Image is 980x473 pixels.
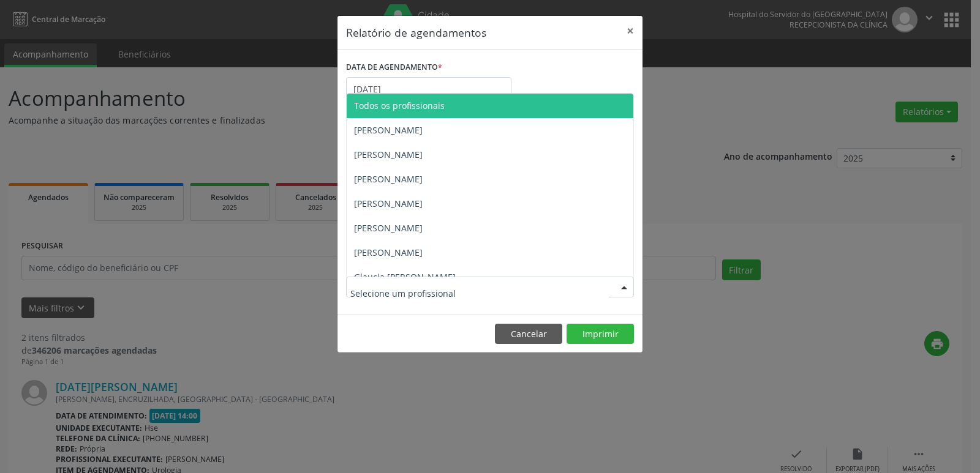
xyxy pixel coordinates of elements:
[350,281,609,305] input: Selecione um profissional
[346,24,486,40] h5: Relatório de agendamentos
[354,247,423,258] span: [PERSON_NAME]
[354,149,423,160] span: [PERSON_NAME]
[354,271,456,283] span: Glaucia [PERSON_NAME]
[567,324,634,345] button: Imprimir
[346,58,442,77] label: DATA DE AGENDAMENTO
[354,100,445,111] span: Todos os profissionais
[354,173,423,185] span: [PERSON_NAME]
[346,77,511,102] input: Selecione uma data ou intervalo
[354,198,423,209] span: [PERSON_NAME]
[354,124,423,136] span: [PERSON_NAME]
[495,324,562,345] button: Cancelar
[354,222,423,234] span: [PERSON_NAME]
[618,16,643,46] button: Close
